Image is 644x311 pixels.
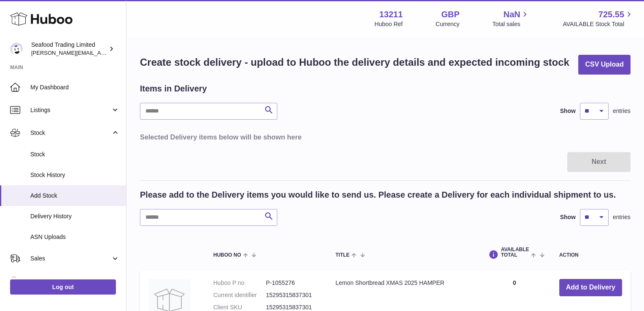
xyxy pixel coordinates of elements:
[30,233,120,241] span: ASN Uploads
[30,212,120,220] span: Delivery History
[563,20,634,28] span: AVAILABLE Stock Total
[30,150,120,158] span: Stock
[140,132,631,142] h3: Selected Delivery items below will be shown here
[30,83,120,91] span: My Dashboard
[492,9,530,28] a: NaN Total sales
[613,107,631,115] span: entries
[613,213,631,221] span: entries
[492,20,530,28] span: Total sales
[379,9,403,20] strong: 13211
[31,49,169,56] span: [PERSON_NAME][EMAIL_ADDRESS][DOMAIN_NAME]
[441,9,459,20] strong: GBP
[30,255,111,263] span: Sales
[501,247,529,258] span: AVAILABLE Total
[560,107,576,115] label: Show
[335,252,349,258] span: Title
[140,83,207,94] h2: Items in Delivery
[31,41,107,57] div: Seafood Trading Limited
[375,20,403,28] div: Huboo Ref
[140,189,616,201] h2: Please add to the Delivery items you would like to send us. Please create a Delivery for each ind...
[578,55,631,75] button: CSV Upload
[559,279,622,296] button: Add to Delivery
[30,192,120,200] span: Add Stock
[559,252,622,258] div: Action
[10,43,23,55] img: nathaniellynch@rickstein.com
[30,129,111,137] span: Stock
[10,279,116,295] a: Log out
[503,9,520,20] span: NaN
[213,279,266,287] dt: Huboo P no
[30,106,111,114] span: Listings
[140,56,569,69] h1: Create stock delivery - upload to Huboo the delivery details and expected incoming stock
[30,171,120,179] span: Stock History
[560,213,576,221] label: Show
[598,9,624,20] span: 725.55
[266,291,319,299] dd: 15295315837301
[266,279,319,287] dd: P-1055276
[563,9,634,28] a: 725.55 AVAILABLE Stock Total
[436,20,460,28] div: Currency
[213,252,241,258] span: Huboo no
[213,291,266,299] dt: Current identifier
